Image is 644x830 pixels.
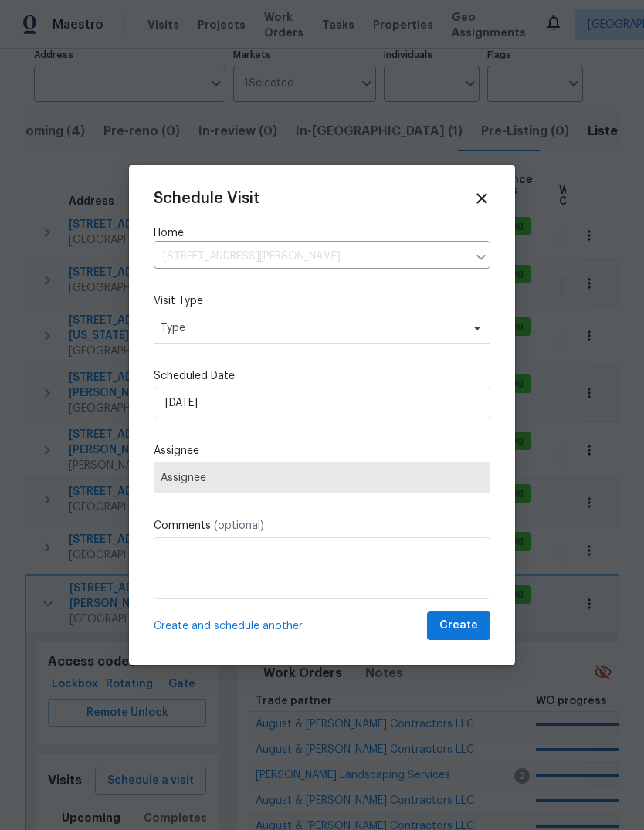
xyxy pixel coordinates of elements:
[154,245,467,269] input: Enter in an address
[154,443,490,459] label: Assignee
[154,225,490,241] label: Home
[427,611,490,640] button: Create
[154,388,490,418] input: M/D/YYYY
[214,520,264,531] span: (optional)
[473,190,490,207] span: Close
[439,616,478,635] span: Create
[161,472,483,484] span: Assignee
[154,618,303,634] span: Create and schedule another
[154,293,490,309] label: Visit Type
[154,191,259,206] span: Schedule Visit
[161,320,461,336] span: Type
[154,368,490,384] label: Scheduled Date
[154,518,490,534] label: Comments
